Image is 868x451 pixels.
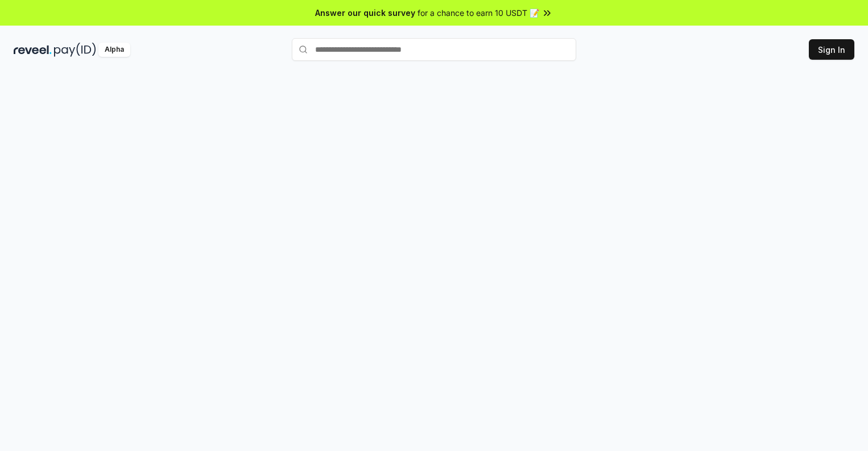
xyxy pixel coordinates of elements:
[418,7,539,19] span: for a chance to earn 10 USDT 📝
[315,7,415,19] span: Answer our quick survey
[809,39,854,60] button: Sign In
[14,43,52,57] img: reveel_dark
[98,43,130,57] div: Alpha
[54,43,96,57] img: pay_id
